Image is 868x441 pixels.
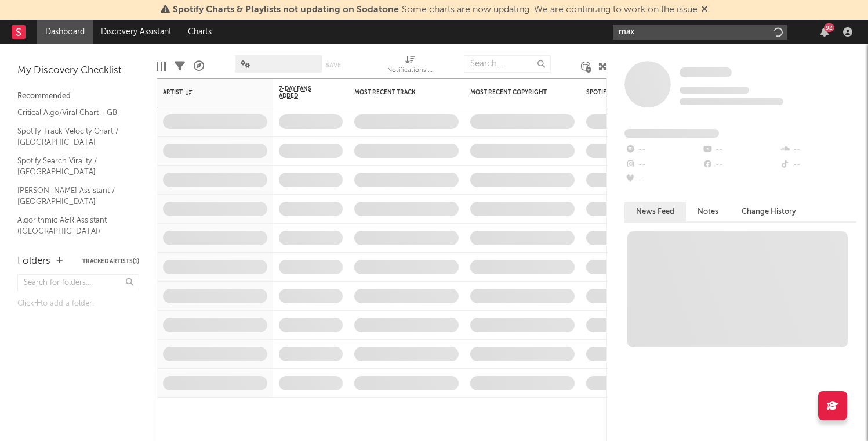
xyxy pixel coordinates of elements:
input: Search... [464,55,551,73]
div: -- [624,157,702,173]
a: Discovery Assistant [93,20,180,44]
a: Critical Algo/Viral Chart - GB [17,106,128,119]
div: 92 [824,23,834,32]
div: -- [624,173,702,188]
button: Notes [686,202,730,221]
div: -- [702,142,779,157]
button: Tracked Artists(1) [82,259,139,264]
div: Notifications (Artist) [387,64,434,78]
a: Charts [180,20,220,44]
div: Notifications (Artist) [387,49,434,83]
a: Algorithmic A&R Assistant ([GEOGRAPHIC_DATA]) [17,214,128,238]
span: 0 fans last week [680,98,783,105]
div: -- [779,157,856,173]
div: My Discovery Checklist [17,64,139,78]
span: Spotify Charts & Playlists not updating on Sodatone [173,5,399,15]
span: Some Artist [680,67,732,77]
div: -- [779,142,856,157]
div: A&R Pipeline [194,49,204,83]
div: Edit Columns [157,49,166,83]
span: Fans Added by Platform [624,129,719,138]
a: Spotify Search Virality / [GEOGRAPHIC_DATA] [17,155,128,178]
span: Dismiss [701,5,708,15]
div: Most Recent Copyright [470,89,557,96]
div: Artist [163,89,250,96]
button: Change History [730,202,808,221]
a: Spotify Track Velocity Chart / [GEOGRAPHIC_DATA] [17,125,128,149]
div: Filters [175,49,185,83]
span: Tracking Since: [DATE] [680,87,749,94]
div: Spotify Monthly Listeners [586,89,673,96]
div: Folders [17,254,50,268]
button: 92 [820,27,829,37]
button: News Feed [624,202,686,221]
input: Search for artists [613,25,787,40]
button: Save [326,62,341,69]
input: Search for folders... [17,274,139,291]
div: -- [624,142,702,157]
div: Click to add a folder. [17,297,139,311]
div: -- [702,157,779,173]
span: 7-Day Fans Added [279,85,325,99]
div: Most Recent Track [354,89,441,96]
span: : Some charts are now updating. We are continuing to work on the issue [173,5,698,15]
a: [PERSON_NAME] Assistant / [GEOGRAPHIC_DATA] [17,184,128,208]
a: Some Artist [680,67,732,78]
div: Recommended [17,89,139,103]
a: Dashboard [37,20,93,44]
